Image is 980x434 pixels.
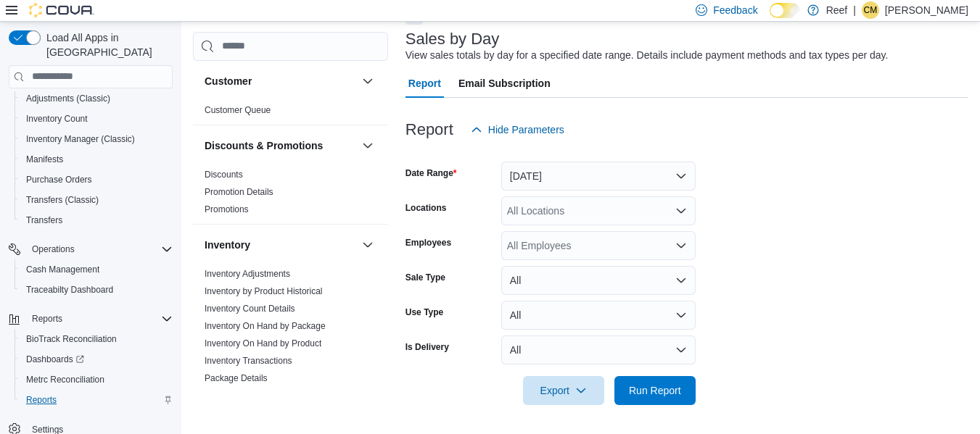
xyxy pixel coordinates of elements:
span: Inventory by Product Historical [205,285,323,297]
span: Inventory Count [26,113,88,125]
span: Purchase Orders [26,174,92,185]
a: Inventory Transactions [205,356,292,366]
button: Operations [3,239,178,259]
a: BioTrack Reconciliation [20,330,123,348]
button: Export [523,376,604,405]
button: Discounts & Promotions [205,138,356,153]
span: Dashboards [20,351,173,368]
input: Dark Mode [770,3,800,18]
button: Reports [3,309,178,329]
label: Is Delivery [405,341,449,353]
h3: Customer [205,74,252,88]
a: Metrc Reconciliation [20,371,110,388]
a: Manifests [20,151,69,168]
button: Operations [26,241,81,258]
span: Reports [26,310,173,327]
button: Discounts & Promotions [359,137,376,154]
span: Reports [32,313,62,325]
h3: Inventory [205,238,250,252]
label: Locations [405,202,447,214]
a: Dashboards [20,351,90,368]
span: Dashboards [26,354,84,365]
a: Discounts [205,170,243,180]
p: | [853,1,856,19]
a: Package Details [205,373,268,383]
span: Metrc Reconciliation [20,371,173,388]
label: Employees [405,237,451,249]
span: Traceabilty Dashboard [26,284,113,296]
a: Inventory by Product Historical [205,286,323,296]
label: Use Type [405,306,443,318]
span: Cash Management [20,261,173,278]
a: Cash Management [20,261,105,278]
span: Reports [26,394,57,406]
p: [PERSON_NAME] [885,1,968,19]
a: Inventory On Hand by Package [205,321,326,331]
span: Transfers (Classic) [26,194,99,206]
span: Run Report [629,383,681,398]
button: Run Report [614,376,696,405]
p: Reef [826,1,848,19]
button: Inventory [205,238,356,252]
button: Traceabilty Dashboard [15,280,178,300]
span: Promotion Details [205,186,273,198]
span: Discounts [205,169,243,180]
span: CM [864,1,878,19]
span: Metrc Reconciliation [26,374,104,385]
h3: Sales by Day [405,30,500,48]
button: Inventory [359,236,376,254]
div: View sales totals by day for a specified date range. Details include payment methods and tax type... [405,48,889,63]
button: All [501,335,696,364]
a: Transfers [20,212,68,229]
a: Traceabilty Dashboard [20,281,119,299]
a: Inventory Count Details [205,304,295,314]
a: Reports [20,391,62,409]
span: Package Details [205,372,268,384]
a: Inventory Count [20,110,94,128]
div: Customer [193,101,388,125]
span: Inventory On Hand by Package [205,320,326,332]
a: Promotions [205,204,249,214]
span: Adjustments (Classic) [26,93,110,104]
a: Inventory Adjustments [205,269,290,279]
button: Reports [15,390,178,410]
label: Date Range [405,167,457,179]
button: All [501,266,696,295]
a: Customer Queue [205,105,271,115]
span: BioTrack Reconciliation [26,333,117,345]
span: Inventory Count Details [205,303,295,314]
span: Cash Management [26,264,99,275]
h3: Discounts & Promotions [205,138,323,153]
button: Manifests [15,149,178,170]
h3: Report [405,121,453,138]
span: Purchase Orders [20,171,173,188]
span: Promotions [205,204,249,215]
button: BioTrack Reconciliation [15,329,178,349]
button: Purchase Orders [15,170,178,190]
button: Inventory Count [15,109,178,129]
span: Email Subscription [458,69,551,98]
button: Inventory Manager (Classic) [15,129,178,149]
a: Inventory On Hand by Product [205,338,321,349]
button: All [501,301,696,330]
span: Adjustments (Classic) [20,90,173,107]
span: Inventory Manager (Classic) [26,133,135,145]
span: Hide Parameters [488,122,564,137]
div: Camron McKinley [862,1,879,19]
span: Inventory Count [20,110,173,128]
span: Customer Queue [205,104,271,116]
span: Inventory Manager (Classic) [20,130,173,148]
button: Reports [26,310,68,327]
button: Transfers (Classic) [15,190,178,210]
button: Customer [205,74,356,88]
span: Transfers (Classic) [20,191,173,209]
button: [DATE] [501,162,696,191]
span: Load All Apps in [GEOGRAPHIC_DATA] [41,30,173,59]
span: Manifests [20,151,173,168]
button: Customer [359,72,376,90]
span: Report [408,69,441,98]
span: Manifests [26,154,63,165]
a: Adjustments (Classic) [20,90,116,107]
span: Reports [20,391,173,409]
